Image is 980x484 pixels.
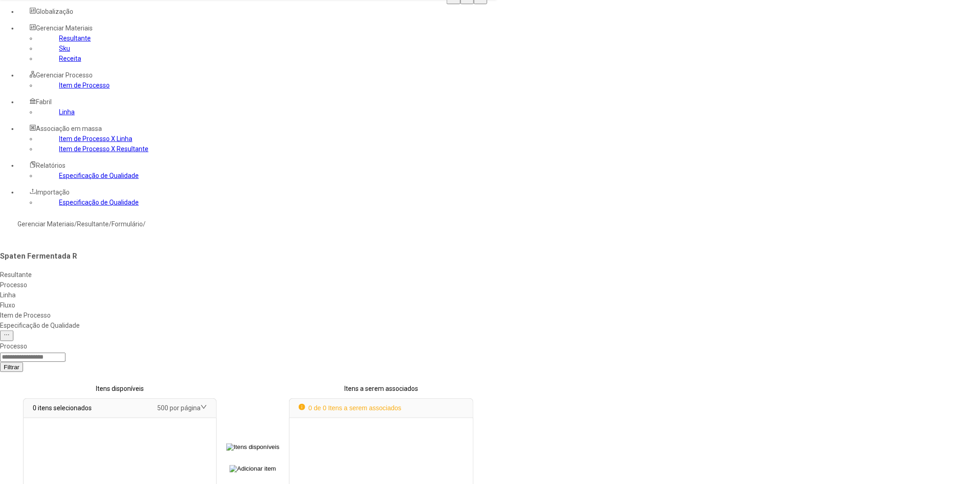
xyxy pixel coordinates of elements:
nz-select-item: 500 por página [157,404,201,412]
span: Importação [36,189,70,196]
span: Gerenciar Materiais [36,24,93,32]
a: Item de Processo X Linha [59,135,132,142]
span: Globalização [36,8,73,15]
nz-breadcrumb-separator: / [74,220,77,228]
a: Item de Processo X Resultante [59,145,148,153]
a: Receita [59,55,81,62]
span: Fabril [36,98,52,106]
a: Gerenciar Materiais [18,220,74,228]
span: Associação em massa [36,125,102,132]
p: Itens a serem associados [289,384,473,394]
img: Adicionar item [230,465,276,472]
nz-breadcrumb-separator: / [143,220,146,228]
p: Itens disponíveis [23,384,217,394]
a: Item de Processo [59,82,110,89]
a: Linha [59,108,75,116]
p: 0 itens selecionados [33,403,92,413]
img: Itens disponíveis [226,443,279,451]
p: 0 de 0 Itens a serem associados [299,403,401,413]
a: Especificação de Qualidade [59,172,139,179]
a: Resultante [77,220,109,228]
span: Relatórios [36,162,65,169]
a: Formulário [112,220,143,228]
a: Sku [59,45,70,52]
a: Especificação de Qualidade [59,199,139,206]
span: Filtrar [4,364,19,371]
a: Resultante [59,35,91,42]
span: Gerenciar Processo [36,71,93,79]
nz-breadcrumb-separator: / [109,220,112,228]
